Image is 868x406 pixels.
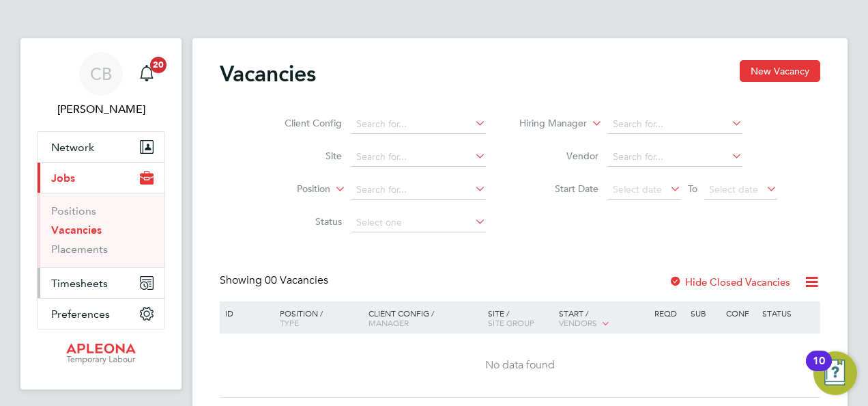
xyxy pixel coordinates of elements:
[651,301,686,325] div: Reqd
[90,65,112,83] span: CB
[20,38,182,390] nav: Main navigation
[687,301,723,325] div: Sub
[38,163,164,193] button: Jobs
[51,243,108,256] a: Placements
[351,148,486,167] input: Search for...
[684,180,701,198] span: To
[263,117,342,129] label: Client Config
[270,301,365,334] div: Position /
[38,268,164,298] button: Timesheets
[608,148,742,167] input: Search for...
[51,308,110,321] span: Preferences
[222,358,818,373] div: No data found
[723,301,758,325] div: Conf
[351,213,486,232] input: Select one
[669,275,790,288] label: Hide Closed Vacancies
[220,273,331,288] div: Showing
[38,193,164,267] div: Jobs
[608,115,742,134] input: Search for...
[813,361,825,379] div: 10
[559,317,597,328] span: Vendors
[38,132,164,162] button: Network
[38,299,164,329] button: Preferences
[222,301,270,325] div: ID
[368,317,409,328] span: Manager
[37,52,165,118] a: CB[PERSON_NAME]
[37,101,165,118] span: Christopher Bunch
[265,273,328,287] span: 00 Vacancies
[488,317,534,328] span: Site Group
[220,60,316,87] h2: Vacancies
[263,150,342,162] label: Site
[51,277,108,290] span: Timesheets
[351,180,486,200] input: Search for...
[351,115,486,134] input: Search for...
[51,141,94,154] span: Network
[51,224,102,236] a: Vacancies
[813,351,857,395] button: Open Resource Center, 10 new notifications
[252,182,330,196] label: Position
[709,183,758,195] span: Select date
[555,301,651,336] div: Start /
[484,301,556,334] div: Site /
[759,301,818,325] div: Status
[520,150,598,162] label: Vendor
[66,343,136,365] img: apleona-logo-retina.png
[51,204,96,217] a: Positions
[740,60,820,82] button: New Vacancy
[365,301,484,334] div: Client Config /
[37,343,165,365] a: Go to home page
[133,52,160,96] a: 20
[613,183,662,195] span: Select date
[51,172,75,185] span: Jobs
[520,182,598,195] label: Start Date
[150,57,167,73] span: 20
[280,317,299,328] span: Type
[508,117,587,131] label: Hiring Manager
[263,215,342,228] label: Status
